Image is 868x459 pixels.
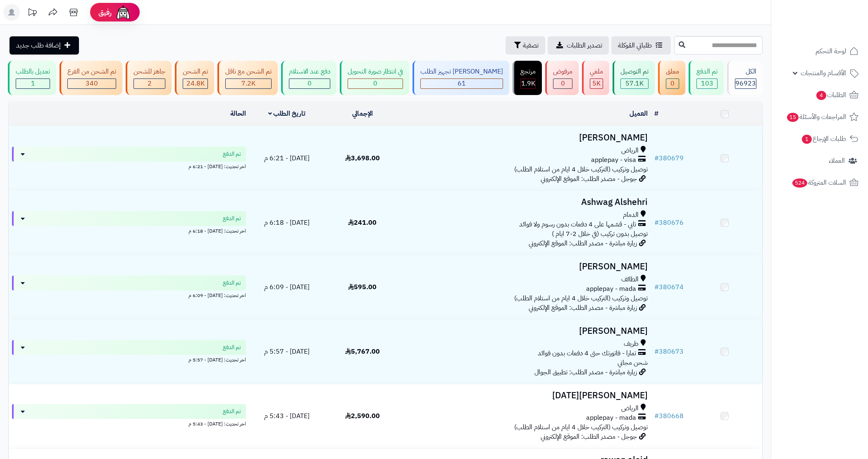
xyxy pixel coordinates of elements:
span: 24.8K [186,78,205,88]
span: [DATE] - 5:43 م [264,411,310,421]
div: مرفوض [553,67,572,76]
a: مرتجع 1.9K [511,61,544,95]
div: 0 [666,79,679,88]
a: تحديثات المنصة [22,4,43,23]
span: توصيل وتركيب (التركيب خلال 4 ايام من استلام الطلب) [514,422,648,432]
span: # [654,282,659,292]
span: 0 [373,78,377,88]
span: 0 [308,78,312,88]
span: جوجل - مصدر الطلب: الموقع الإلكتروني [541,174,637,184]
span: لوحة التحكم [816,45,846,57]
img: ai-face.png [115,4,131,21]
div: 1 [16,79,50,88]
span: تم الدفع [223,407,241,416]
a: معلق 0 [656,61,687,95]
span: الأقسام والمنتجات [801,67,846,79]
div: اخر تحديث: [DATE] - 6:09 م [12,290,246,299]
div: تم الشحن [183,67,208,76]
span: الرياض [621,404,639,413]
span: الرياض [621,146,639,155]
span: # [654,218,659,228]
span: طلبات الإرجاع [801,133,846,145]
span: applepay - mada [586,284,636,294]
div: 340 [68,79,116,88]
a: ملغي 5K [580,61,611,95]
span: # [654,153,659,163]
span: الطائف [621,275,639,284]
div: 24808 [183,79,207,88]
a: لوحة التحكم [776,41,863,61]
a: #380674 [654,282,684,292]
span: [DATE] - 6:18 م [264,218,310,228]
span: إضافة طلب جديد [16,40,61,50]
div: دفع عند الاستلام [289,67,330,76]
span: 0 [561,78,565,88]
span: جوجل - مصدر الطلب: الموقع الإلكتروني [541,432,637,442]
span: شحن مجاني [618,358,648,368]
div: 103 [697,79,717,88]
span: 595.00 [348,282,377,292]
img: logo-2.png [812,6,860,24]
div: اخر تحديث: [DATE] - 5:43 م [12,419,246,428]
span: الدمام [623,210,639,220]
span: 1 [801,134,812,144]
div: اخر تحديث: [DATE] - 6:21 م [12,162,246,170]
span: # [654,411,659,421]
div: تم الشحن من الفرع [67,67,116,76]
span: تم الدفع [223,343,241,352]
div: 61 [421,79,503,88]
div: 0 [348,79,403,88]
a: العميل [630,109,648,119]
div: اخر تحديث: [DATE] - 5:57 م [12,355,246,364]
span: زيارة مباشرة - مصدر الطلب: الموقع الإلكتروني [529,303,637,313]
h3: [PERSON_NAME][DATE] [403,391,648,400]
a: المراجعات والأسئلة15 [776,107,863,127]
span: الطلبات [816,89,846,101]
span: تصفية [523,40,539,50]
a: في انتظار صورة التحويل 0 [338,61,411,95]
a: طلبات الإرجاع1 [776,129,863,149]
span: 5,767.00 [345,347,380,357]
a: إضافة طلب جديد [10,36,79,55]
a: تم الشحن 24.8K [173,61,216,95]
span: 1 [31,78,35,88]
a: #380679 [654,153,684,163]
span: زيارة مباشرة - مصدر الطلب: الموقع الإلكتروني [529,238,637,248]
span: 57.1K [625,78,644,88]
a: #380676 [654,218,684,228]
div: تم الدفع [696,67,718,76]
a: الكل96923 [725,61,764,95]
span: # [654,347,659,357]
span: تصدير الطلبات [567,40,602,50]
a: جاهز للشحن 2 [124,61,173,95]
span: 7.2K [241,78,255,88]
h3: [PERSON_NAME] [403,326,648,336]
span: تم الدفع [223,279,241,287]
span: زيارة مباشرة - مصدر الطلب: تطبيق الجوال [534,367,637,377]
div: 1851 [521,79,535,88]
span: applepay - mada [586,413,636,423]
span: المراجعات والأسئلة [786,111,846,123]
span: تم الدفع [223,150,241,158]
a: السلات المتروكة524 [776,173,863,193]
span: تم الدفع [223,214,241,223]
div: جاهز للشحن [134,67,165,76]
span: 5K [592,78,601,88]
a: طلباتي المُوكلة [611,36,671,55]
div: [PERSON_NAME] تجهيز الطلب [420,67,503,76]
a: تاريخ الطلب [268,109,306,119]
a: تصدير الطلبات [548,36,609,55]
span: applepay - visa [591,155,636,165]
span: [DATE] - 6:21 م [264,153,310,163]
span: 2 [148,78,152,88]
a: الحالة [230,109,246,119]
a: دفع عند الاستلام 0 [279,61,338,95]
a: # [654,109,658,119]
span: 2,590.00 [345,411,380,421]
span: 241.00 [348,218,377,228]
span: تمارا - فاتورتك حتى 4 دفعات بدون فوائد [538,349,636,358]
div: ملغي [590,67,603,76]
span: تابي - قسّمها على 4 دفعات بدون رسوم ولا فوائد [519,220,636,229]
span: 340 [86,78,98,88]
div: 0 [289,79,330,88]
